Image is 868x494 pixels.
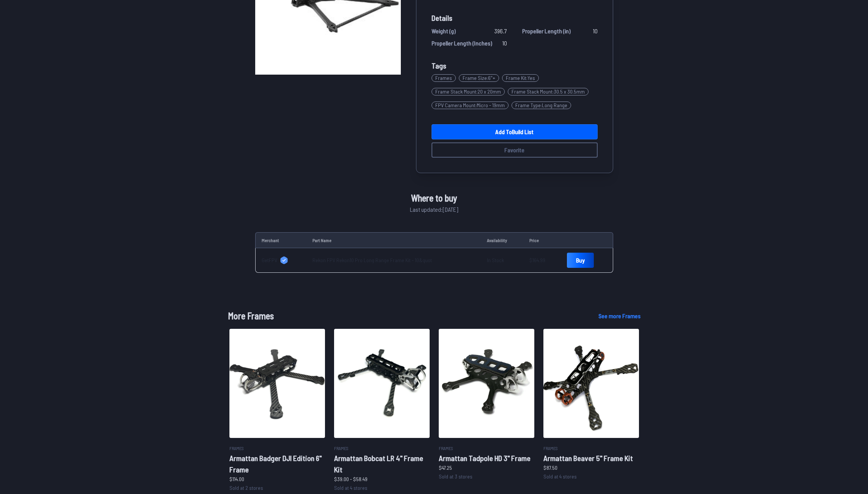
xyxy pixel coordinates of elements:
[567,253,594,268] a: Buy
[439,464,534,472] p: $47.25
[229,452,325,475] h2: Armattan Badger DJI Edition 6" Frame
[432,74,456,82] span: Frames
[229,329,325,438] img: image
[432,85,508,98] a: Frame Stack Mount:20 x 20mm
[523,248,560,273] td: $164.99
[334,452,430,475] h2: Armattan Bobcat LR 4" Frame Kit
[593,27,598,36] span: 10
[229,329,325,492] a: imageFramesArmattan Badger DJI Edition 6" Frame$114.00Sold at 2 stores
[439,329,534,438] img: image
[228,309,586,323] h1: More Frames
[334,329,430,492] a: imageFramesArmattan Bobcat LR 4" Frame Kit$39.00 - $58.49Sold at 4 stores
[543,446,558,451] span: Frames
[306,232,481,248] td: Part Name
[439,452,534,464] h2: Armattan Tadpole HD 3" Frame
[410,205,458,214] span: Last updated: [DATE]
[481,232,524,248] td: Availability
[481,248,524,273] td: In Stock
[439,473,472,480] span: Sold at 3 stores
[262,256,300,264] a: GetFPV
[262,256,277,264] span: GetFPV
[502,71,542,85] a: Frame Kit:Yes
[459,74,499,82] span: Frame Size : 6"+
[432,98,512,112] a: FPV Camera Mount:Micro - 19mm
[512,98,574,112] a: Frame Type:Long Range
[229,446,244,451] span: Frames
[508,85,592,98] a: Frame Stack Mount:30.5 x 30.5mm
[494,27,507,36] span: 396.7
[334,485,367,491] span: Sold at 4 stores
[432,102,509,109] span: FPV Camera Mount : Micro - 19mm
[229,475,325,483] p: $114.00
[522,27,571,36] span: Propeller Length (in)
[334,446,348,451] span: Frames
[432,124,598,139] a: Add toBuild List
[543,464,639,472] p: $87.50
[543,473,577,480] span: Sold at 4 stores
[543,329,639,438] img: image
[432,39,492,48] span: Propeller Length (Inches)
[432,27,456,36] span: Weight (g)
[459,71,502,85] a: Frame Size:6"+
[411,191,457,205] span: Where to buy
[512,102,571,109] span: Frame Type : Long Range
[432,71,459,85] a: Frames
[598,311,640,320] a: See more Frames
[432,142,598,158] button: Favorite
[432,12,598,23] span: Details
[334,475,430,483] p: $39.00 - $58.49
[432,61,446,70] span: Tags
[508,88,589,95] span: Frame Stack Mount : 30.5 x 30.5mm
[543,329,639,481] a: imageFramesArmattan Beaver 5" Frame Kit$87.50Sold at 4 stores
[229,485,263,491] span: Sold at 2 stores
[502,74,539,82] span: Frame Kit : Yes
[439,446,453,451] span: Frames
[334,329,430,438] img: image
[523,232,560,248] td: Price
[439,329,534,481] a: imageFramesArmattan Tadpole HD 3" Frame$47.25Sold at 3 stores
[543,452,639,464] h2: Armattan Beaver 5" Frame Kit
[312,257,432,263] a: Rekon FPV Rekon10 Pro Long Range Frame Kit - 10&quot
[255,232,306,248] td: Merchant
[502,39,507,48] span: 10
[432,88,505,95] span: Frame Stack Mount : 20 x 20mm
